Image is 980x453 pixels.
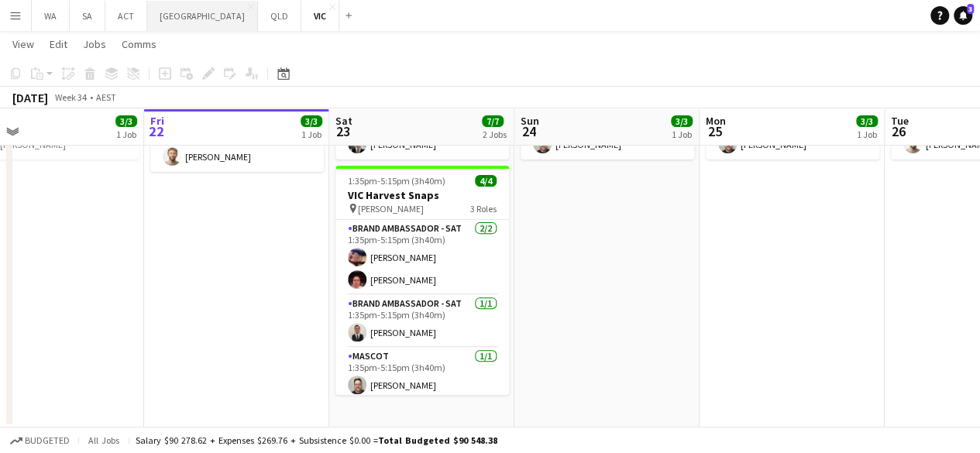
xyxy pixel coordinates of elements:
span: Jobs [83,37,106,51]
span: Sat [335,114,352,128]
button: SA [70,1,105,31]
app-card-role: Brand Ambassador - SAT1/11:35pm-5:15pm (3h40m)[PERSON_NAME] [335,295,509,348]
a: View [6,34,40,54]
span: 3 [967,4,974,14]
a: 3 [954,6,972,25]
span: 24 [518,122,539,140]
span: 3/3 [301,115,322,127]
span: Budgeted [25,435,70,446]
button: [GEOGRAPHIC_DATA] [147,1,258,31]
app-card-role: Brand Ambassador - SAT2/21:35pm-5:15pm (3h40m)[PERSON_NAME][PERSON_NAME] [335,220,509,295]
div: 2 Jobs [483,129,507,140]
span: 3/3 [671,115,693,127]
span: 4/4 [475,175,497,187]
span: 22 [148,122,164,140]
span: Comms [122,37,156,51]
span: [PERSON_NAME] [358,203,424,214]
a: Jobs [77,34,112,54]
app-job-card: 1:35pm-5:15pm (3h40m)4/4VIC Harvest Snaps [PERSON_NAME]3 RolesBrand Ambassador - SAT2/21:35pm-5:1... [335,166,509,395]
button: VIC [301,1,339,31]
span: Total Budgeted $90 548.38 [378,434,497,446]
span: Week 34 [51,91,90,103]
button: ACT [105,1,147,31]
span: 3/3 [115,115,137,127]
div: 1 Job [301,129,322,140]
app-card-role: Mascot1/11:35pm-5:15pm (3h40m)[PERSON_NAME] [335,348,509,400]
a: Comms [115,34,163,54]
span: Mon [706,114,726,128]
span: 26 [889,122,909,140]
div: Salary $90 278.62 + Expenses $269.76 + Subsistence $0.00 = [136,434,497,446]
span: Sun [521,114,539,128]
div: 1 Job [672,129,692,140]
button: Budgeted [8,432,72,449]
span: 3 Roles [470,203,497,214]
span: 25 [703,122,726,140]
span: View [12,37,34,51]
div: 1 Job [116,129,136,140]
span: Tue [891,114,909,128]
a: Edit [43,34,74,54]
span: All jobs [85,434,122,446]
span: 1:35pm-5:15pm (3h40m) [348,175,445,187]
div: 1 Job [857,129,877,140]
button: WA [32,1,70,31]
div: [DATE] [12,90,48,105]
h3: VIC Harvest Snaps [335,188,509,202]
button: QLD [258,1,301,31]
span: Fri [150,114,164,128]
span: 3/3 [856,115,878,127]
span: Edit [50,37,67,51]
span: 23 [333,122,352,140]
span: 7/7 [482,115,504,127]
div: AEST [96,91,116,103]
